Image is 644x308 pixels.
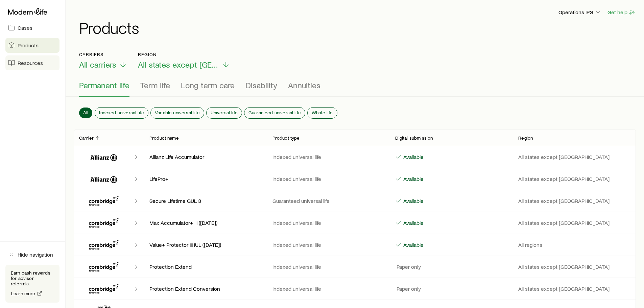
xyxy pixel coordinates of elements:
p: Available [402,153,424,160]
span: Resources [18,60,43,66]
span: Hide navigation [18,251,53,258]
p: Secure Lifetime GUL 3 [149,197,262,204]
button: All [79,108,92,118]
p: Indexed universal life [272,285,385,292]
p: Available [402,197,424,204]
span: Whole life [312,110,333,115]
span: Universal life [211,110,238,115]
p: Paper only [395,285,421,292]
button: Variable universal life [151,108,204,118]
button: Get help [607,8,636,16]
span: Term life [140,80,170,90]
p: Carrier [79,135,94,141]
p: Digital submission [395,135,433,141]
span: Long term care [181,80,235,90]
p: Paper only [395,263,421,270]
p: Indexed universal life [272,219,385,226]
p: Value+ Protector III IUL ([DATE]) [149,241,262,248]
a: Products [5,38,59,53]
p: Allianz Life Accumulator [149,153,262,160]
button: Operations IPG [558,8,602,17]
p: All states except [GEOGRAPHIC_DATA] [518,197,630,204]
p: Carriers [79,52,127,57]
span: Cases [18,24,32,31]
button: Hide navigation [5,247,59,262]
p: Indexed universal life [272,153,385,160]
p: All states except [GEOGRAPHIC_DATA] [518,285,630,292]
span: Learn more [11,291,35,296]
p: Operations IPG [558,9,601,16]
p: Indexed universal life [272,175,385,182]
div: Earn cash rewards for advisor referrals.Learn more [5,265,59,303]
span: Permanent life [79,80,129,90]
p: Indexed universal life [272,263,385,270]
span: Annuities [288,80,320,90]
p: Max Accumulator+ III ([DATE]) [149,219,262,226]
span: Products [18,42,39,49]
p: All states except [GEOGRAPHIC_DATA] [518,219,630,226]
span: Guaranteed universal life [248,110,301,115]
p: Earn cash rewards for advisor referrals. [11,270,54,286]
span: All [83,110,88,115]
p: Region [138,52,230,57]
h1: Products [79,19,636,35]
p: Indexed universal life [272,241,385,248]
a: Cases [5,20,59,35]
p: Available [402,175,424,182]
span: All states except [GEOGRAPHIC_DATA] [138,60,219,69]
button: Guaranteed universal life [244,108,305,118]
p: Available [402,241,424,248]
button: Indexed universal life [95,108,148,118]
p: All states except [GEOGRAPHIC_DATA] [518,263,630,270]
span: All carriers [79,60,116,69]
span: Indexed universal life [99,110,144,115]
a: Resources [5,55,59,70]
p: Available [402,219,424,226]
p: Region [518,135,533,141]
span: Disability [245,80,277,90]
button: CarriersAll carriers [79,52,127,70]
button: RegionAll states except [GEOGRAPHIC_DATA] [138,52,230,70]
p: LifePro+ [149,175,262,182]
button: Whole life [308,108,337,118]
p: All states except [GEOGRAPHIC_DATA] [518,153,630,160]
p: Protection Extend [149,263,262,270]
p: All states except [GEOGRAPHIC_DATA] [518,175,630,182]
button: Universal life [207,108,242,118]
p: Protection Extend Conversion [149,285,262,292]
div: Product types [79,80,630,97]
p: All regions [518,241,630,248]
p: Guaranteed universal life [272,197,385,204]
p: Product type [272,135,300,141]
span: Variable universal life [155,110,200,115]
p: Product name [149,135,179,141]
